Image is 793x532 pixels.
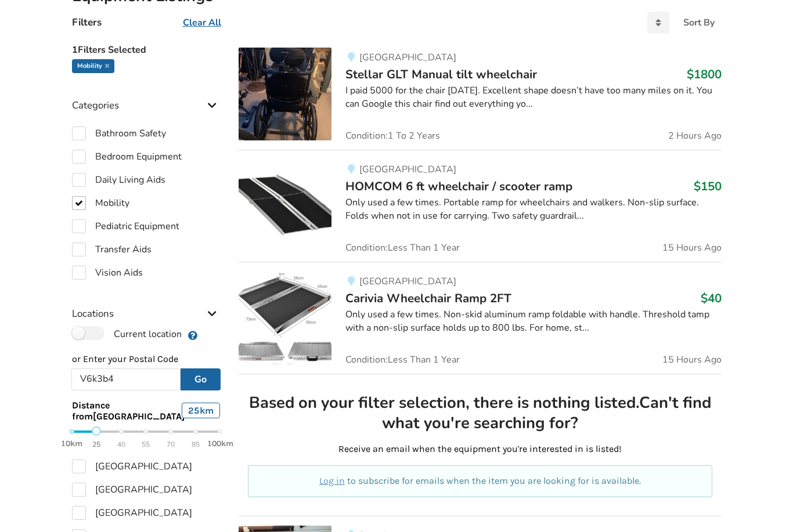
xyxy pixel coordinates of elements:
div: 25 km [182,403,220,418]
label: Mobility [72,196,129,210]
div: Only used a few times. Non-skid aluminum ramp foldable with handle. Threshold tamp with a non-sli... [345,308,721,335]
div: Only used a few times. Portable ramp for wheelchairs and walkers. Non-slip surface. Folds when no... [345,196,721,223]
a: mobility-homcom 6 ft wheelchair / scooter ramp[GEOGRAPHIC_DATA]HOMCOM 6 ft wheelchair / scooter r... [239,150,721,262]
label: Bedroom Equipment [72,150,182,164]
a: mobility-stellar glt manual tilt wheelchair [GEOGRAPHIC_DATA]Stellar GLT Manual tilt wheelchair$1... [239,48,721,150]
strong: 100km [207,439,233,448]
span: 15 Hours Ago [662,243,722,252]
span: [GEOGRAPHIC_DATA] [359,163,456,176]
strong: 10km [61,439,82,448]
div: Mobility [72,59,114,73]
span: HOMCOM 6 ft wheelchair / scooter ramp [345,178,572,194]
p: Receive an email when the equipment you're interested in is listed! [248,443,712,456]
div: I paid 5000 for the chair [DATE]. Excellent shape doesn’t have too many miles on it. You can Goog... [345,84,721,111]
span: [GEOGRAPHIC_DATA] [359,275,456,288]
label: Current location [72,326,182,341]
h4: Filters [72,16,102,29]
label: [GEOGRAPHIC_DATA] [72,506,192,520]
label: Daily Living Aids [72,173,165,187]
a: Log in [319,475,345,486]
label: Bathroom Safety [72,126,166,140]
span: [GEOGRAPHIC_DATA] [359,51,456,64]
p: to subscribe for emails when the item you are looking for is available. [262,475,698,488]
span: 15 Hours Ago [662,355,722,364]
h5: 1 Filters Selected [72,38,221,59]
span: Carivia Wheelchair Ramp 2FT [345,290,511,306]
img: mobility-homcom 6 ft wheelchair / scooter ramp [239,160,331,252]
h3: $1800 [687,67,722,82]
span: Condition: 1 To 2 Years [345,131,440,140]
label: Vision Aids [72,266,143,280]
u: Clear All [183,16,221,29]
span: Stellar GLT Manual tilt wheelchair [345,66,537,82]
img: mobility-carivia wheelchair ramp 2ft [239,272,331,364]
span: 85 [192,438,200,451]
div: Locations [72,284,221,325]
span: 40 [117,438,125,451]
span: Condition: Less Than 1 Year [345,355,460,364]
span: Distance from [GEOGRAPHIC_DATA] [72,400,185,422]
label: Pediatric Equipment [72,219,179,233]
div: Sort By [683,18,715,27]
span: 25 [92,438,100,451]
label: Transfer Aids [72,243,152,256]
label: [GEOGRAPHIC_DATA] [72,483,192,497]
input: Post Code [71,368,181,390]
span: Condition: Less Than 1 Year [345,243,460,252]
button: Go [181,368,221,390]
p: or Enter your Postal Code [72,353,221,366]
span: 2 Hours Ago [668,131,722,140]
h3: $150 [694,179,722,194]
h2: Based on your filter selection, there is nothing listed. Can't find what you're searching for? [248,393,712,434]
img: mobility-stellar glt manual tilt wheelchair [239,48,331,140]
span: 55 [142,438,150,451]
h3: $40 [701,291,722,306]
div: Categories [72,76,221,117]
span: 70 [167,438,175,451]
a: mobility-carivia wheelchair ramp 2ft[GEOGRAPHIC_DATA]Carivia Wheelchair Ramp 2FT$40Only used a fe... [239,262,721,374]
label: [GEOGRAPHIC_DATA] [72,459,192,473]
